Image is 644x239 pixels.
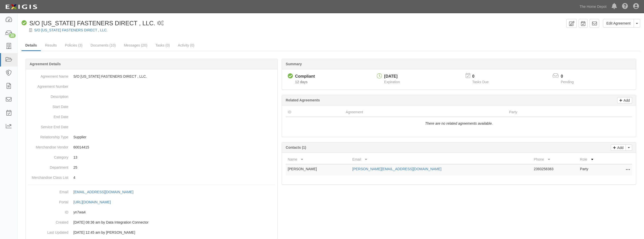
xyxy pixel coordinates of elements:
td: Party [578,164,612,176]
a: Activity (0) [174,40,198,50]
i: Help Center - Complianz [622,4,628,10]
dd: [DATE] 12:45 am by [PERSON_NAME] [28,227,275,237]
a: Documents (10) [87,40,120,50]
div: [EMAIL_ADDRESS][DOMAIN_NAME] [73,189,133,194]
span: Since 10/03/2025 [295,80,307,84]
i: There are no related agreements available. [425,121,493,125]
a: [EMAIL_ADDRESS][DOMAIN_NAME] [73,190,139,194]
a: Results [41,40,61,50]
dd: S/O [US_STATE] FASTENERS DIRECT , LLC. [28,71,275,81]
p: 0 [472,74,495,79]
dt: Agreement Number [28,81,68,89]
dt: Relationship Type [28,132,68,140]
th: Role [578,155,612,164]
th: Party [507,107,601,117]
div: Compliant [295,74,315,79]
div: 20 [9,33,16,38]
p: Add [622,97,630,103]
i: Compliant [288,74,293,79]
dd: yn7wa4 [28,207,275,217]
p: 13 [73,155,275,160]
th: Email [350,155,532,164]
b: Summary [286,62,302,66]
dt: Merchandise Vendor [28,142,68,150]
td: [PERSON_NAME] [286,164,350,176]
th: Name [286,155,350,164]
dt: Merchandise Class List [28,172,68,180]
p: 4 [73,175,275,180]
b: Related Agreements [286,98,320,102]
td: 2393258383 [532,164,578,176]
dt: Email [28,187,68,194]
p: 60014415 [73,145,275,150]
span: Tasks Due [472,80,489,84]
span: Pending [561,80,574,84]
b: Contacts (1) [286,145,306,149]
i: Compliant [22,20,27,26]
dt: Service End Date [28,122,68,129]
a: Messages (20) [120,40,151,50]
a: Details [22,40,41,51]
dt: Agreement Name [28,71,68,79]
th: Agreement [344,107,507,117]
a: Tasks (0) [152,40,174,50]
dd: Supplier [28,132,275,142]
a: S/O [US_STATE] FASTENERS DIRECT , LLC. [34,28,108,32]
a: Add [611,144,626,151]
dt: End Date [28,112,68,119]
a: [URL][DOMAIN_NAME] [73,200,116,204]
dt: Category [28,152,68,160]
span: Expiration [384,80,400,84]
dt: Department [28,162,68,170]
dt: Description [28,92,68,99]
dd: [DATE] 08:36 am by Data Integration Connector [28,217,275,227]
p: 25 [73,165,275,170]
p: 0 [561,74,580,79]
th: Phone [532,155,578,164]
dt: Last Updated [28,227,68,235]
p: Add [616,145,624,150]
a: Policies (3) [61,40,86,50]
b: Agreement Details [30,62,61,66]
div: S/O FLORIDA FASTENERS DIRECT , LLC. [22,19,155,28]
dt: Created [28,217,68,225]
div: [DATE] [384,74,400,79]
i: 1 scheduled workflow [157,21,164,26]
span: S/O [US_STATE] FASTENERS DIRECT , LLC. [29,20,155,27]
a: Add [617,97,632,103]
th: ID [286,107,344,117]
img: logo-5460c22ac91f19d4615b14bd174203de0afe785f0fc80cf4dbbc73dc1793850b.png [4,2,39,11]
a: [PERSON_NAME][EMAIL_ADDRESS][DOMAIN_NAME] [352,167,441,171]
a: Edit Agreement [603,19,634,28]
dt: ID [28,207,68,215]
dt: Portal [28,197,68,205]
dt: Start Date [28,102,68,109]
a: The Home Depot [577,2,609,12]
